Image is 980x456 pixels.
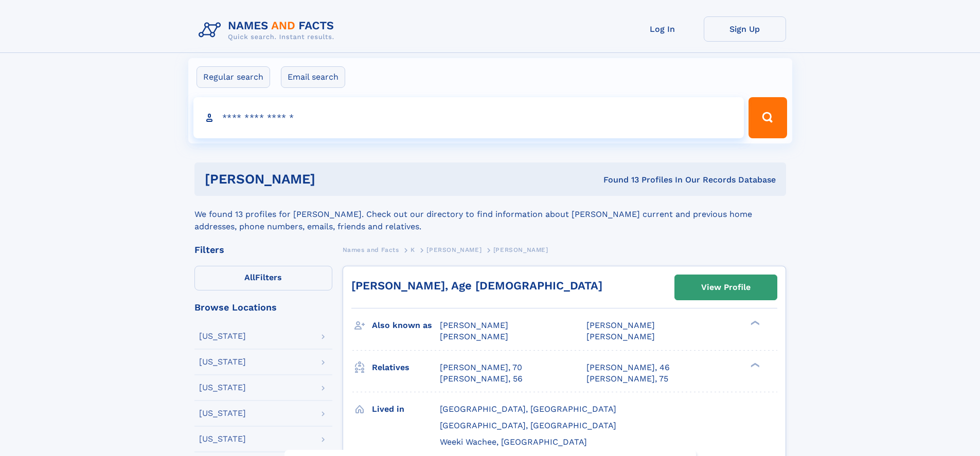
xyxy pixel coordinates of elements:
[194,303,332,312] div: Browse Locations
[493,246,548,253] span: [PERSON_NAME]
[440,332,508,341] span: [PERSON_NAME]
[199,332,246,340] div: [US_STATE]
[199,384,246,392] div: [US_STATE]
[281,66,345,88] label: Email search
[440,404,616,414] span: [GEOGRAPHIC_DATA], [GEOGRAPHIC_DATA]
[440,362,522,373] a: [PERSON_NAME], 70
[244,272,255,282] span: All
[372,400,440,418] h3: Lived in
[440,437,587,447] span: Weeki Wachee, [GEOGRAPHIC_DATA]
[194,266,332,290] label: Filters
[440,373,523,385] a: [PERSON_NAME], 56
[426,243,482,256] a: [PERSON_NAME]
[749,97,787,138] button: Search Button
[621,16,704,42] a: Log In
[372,317,440,334] h3: Also known as
[748,320,760,326] div: ❯
[586,320,655,330] span: [PERSON_NAME]
[411,243,415,256] a: K
[704,16,786,42] a: Sign Up
[459,174,776,186] div: Found 13 Profiles In Our Records Database
[701,276,751,299] div: View Profile
[675,275,777,300] a: View Profile
[440,421,616,430] span: [GEOGRAPHIC_DATA], [GEOGRAPHIC_DATA]
[440,320,508,330] span: [PERSON_NAME]
[199,409,246,417] div: [US_STATE]
[343,243,399,256] a: Names and Facts
[586,362,670,373] a: [PERSON_NAME], 46
[748,361,760,368] div: ❯
[586,332,655,341] span: [PERSON_NAME]
[426,246,482,253] span: [PERSON_NAME]
[351,279,602,292] a: [PERSON_NAME], Age [DEMOGRAPHIC_DATA]
[199,435,246,443] div: [US_STATE]
[411,246,415,253] span: K
[372,359,440,376] h3: Relatives
[586,373,668,385] a: [PERSON_NAME], 75
[194,196,786,233] div: We found 13 profiles for [PERSON_NAME]. Check out our directory to find information about [PERSON...
[199,358,246,366] div: [US_STATE]
[205,173,459,186] h1: [PERSON_NAME]
[194,16,343,44] img: Logo Names and Facts
[193,97,744,138] input: search input
[197,66,270,88] label: Regular search
[194,245,332,254] div: Filters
